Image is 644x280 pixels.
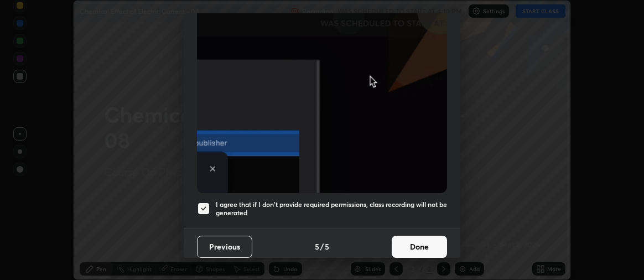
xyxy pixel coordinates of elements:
h4: 5 [325,241,329,252]
h5: I agree that if I don't provide required permissions, class recording will not be generated [216,200,447,217]
button: Previous [197,236,252,258]
h4: 5 [315,241,319,252]
button: Done [392,236,447,258]
h4: / [320,241,324,252]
